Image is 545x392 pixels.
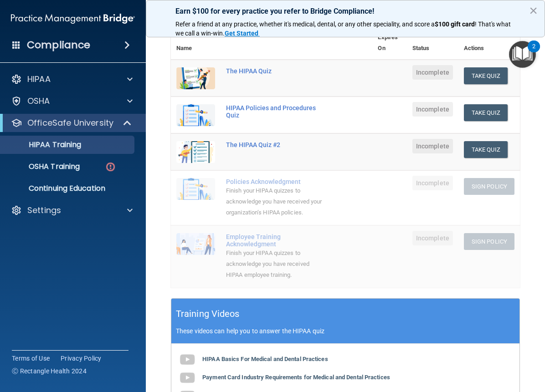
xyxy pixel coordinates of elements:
[225,30,258,37] strong: Get Started
[61,354,102,363] a: Privacy Policy
[27,74,51,85] p: HIPAA
[458,26,520,60] th: Actions
[175,20,512,37] span: ! That's what we call a win-win.
[464,67,508,84] button: Take Quiz
[178,369,196,387] img: gray_youtube_icon.38fcd6cc.png
[12,367,87,376] span: Ⓒ Rectangle Health 2024
[412,102,453,117] span: Incomplete
[226,248,327,280] div: Finish your HIPAA quizzes to acknowledge you have received HIPAA employee training.
[27,117,113,128] p: OfficeSafe University
[27,39,90,51] h4: Compliance
[372,26,406,60] th: Expires On
[175,20,435,28] span: Refer a friend at any practice, whether it's medical, dental, or any other speciality, and score a
[532,46,535,58] div: 2
[6,140,81,149] p: HIPAA Training
[412,231,453,245] span: Incomplete
[407,26,458,60] th: Status
[6,162,80,171] p: OSHA Training
[226,178,327,185] div: Policies Acknowledgment
[464,141,508,158] button: Take Quiz
[202,374,390,381] b: Payment Card Industry Requirements for Medical and Dental Practices
[11,117,132,128] a: OfficeSafe University
[226,141,327,148] div: The HIPAA Quiz #2
[509,41,536,68] button: Open Resource Center, 2 new notifications
[412,65,453,80] span: Incomplete
[171,26,221,60] th: Name
[175,7,515,15] p: Earn $100 for every practice you refer to Bridge Compliance!
[6,184,130,193] p: Continuing Education
[11,10,135,28] img: PMB logo
[11,205,133,216] a: Settings
[176,327,515,335] p: These videos can help you to answer the HIPAA quiz
[202,356,328,362] b: HIPAA Basics For Medical and Dental Practices
[12,354,50,363] a: Terms of Use
[27,205,61,216] p: Settings
[11,74,133,85] a: HIPAA
[176,306,240,322] h5: Training Videos
[226,104,327,119] div: HIPAA Policies and Procedures Quiz
[27,96,50,107] p: OSHA
[529,3,538,18] button: Close
[464,104,508,121] button: Take Quiz
[412,176,453,190] span: Incomplete
[226,67,327,75] div: The HIPAA Quiz
[226,233,327,248] div: Employee Training Acknowledgment
[226,185,327,218] div: Finish your HIPAA quizzes to acknowledge you have received your organization’s HIPAA policies.
[178,351,196,369] img: gray_youtube_icon.38fcd6cc.png
[412,139,453,153] span: Incomplete
[464,178,514,195] button: Sign Policy
[464,233,514,250] button: Sign Policy
[225,30,260,37] a: Get Started
[105,161,116,173] img: danger-circle.6113f641.png
[435,20,475,28] strong: $100 gift card
[11,96,133,107] a: OSHA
